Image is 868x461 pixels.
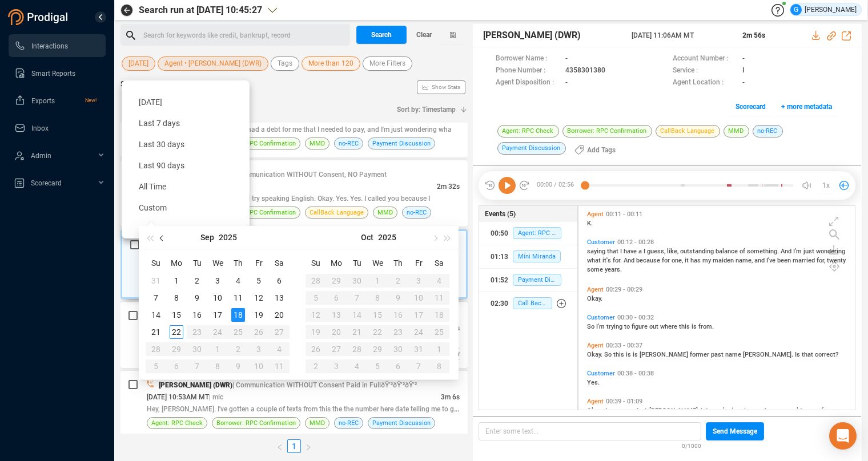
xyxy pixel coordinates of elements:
[371,26,392,44] span: Search
[139,140,184,149] span: Last 30 days
[587,407,604,414] span: Okay.
[775,98,838,116] button: + more metadata
[483,29,581,42] span: [PERSON_NAME] (DWR)
[604,286,645,293] span: 00:29 - 00:29
[644,248,647,255] span: I
[632,323,649,330] span: figure
[604,407,636,414] span: Awesome.
[816,248,845,255] span: wondering
[596,323,606,330] span: I'm
[272,439,287,453] button: left
[310,138,325,149] span: MMD
[587,370,615,377] span: Customer
[615,370,656,377] span: 00:38 - 00:38
[704,407,713,414] span: do
[139,203,167,212] span: Custom
[372,418,431,428] span: Payment Discussion
[587,220,593,227] span: K.
[587,266,605,273] span: some
[698,323,714,330] span: from.
[158,56,268,71] button: Agent • [PERSON_NAME] (DWR)
[742,65,744,77] span: I
[667,248,680,255] span: like,
[232,381,417,389] span: | Communication WITHOUT Consent Paid in FullðŸ’²ðŸ’²ðŸ’²
[679,323,692,330] span: this
[485,209,516,219] span: Events (5)
[146,254,166,272] th: Su
[587,257,602,264] span: what
[120,229,468,299] div: [PERSON_NAME] (DWR)[DATE] 11:06AM MT| mlc2m 56sHi. I had a question. I got a a text from you guys...
[673,65,737,77] span: Service :
[513,274,561,286] span: Payment Discussion
[170,308,183,322] div: 15
[793,257,817,264] span: married
[565,77,568,89] span: -
[9,62,106,84] li: Smart Reports
[673,77,737,89] span: Agent Location :
[228,306,248,323] td: 2025-09-18
[692,323,698,330] span: is
[790,4,857,15] div: [PERSON_NAME]
[765,407,779,414] span: have
[568,141,622,159] button: Add Tags
[647,248,667,255] span: guess,
[219,226,237,249] button: 2025
[252,308,266,322] div: 19
[755,407,765,414] span: we
[831,407,842,414] span: you,
[146,289,166,306] td: 2025-09-07
[272,439,287,453] li: Previous Page
[673,53,737,65] span: Account Number :
[802,351,815,358] span: that
[216,138,296,149] span: Borrower: RPC Confirmation
[207,306,228,323] td: 2025-09-17
[120,302,468,368] div: [PERSON_NAME] (DWR)| Communication WITHOUT Consent, NO Payment[DATE] 10:56AM MT| mlc2m 51sHi. I w...
[305,444,312,451] span: right
[166,254,187,272] th: Mo
[200,226,214,249] button: Sep
[565,65,605,77] span: 4358301380
[682,440,701,450] span: 0/1000
[729,98,772,116] button: Scorecard
[827,257,846,264] span: twenty
[743,351,795,358] span: [PERSON_NAME].
[248,306,269,323] td: 2025-09-19
[306,254,326,272] th: Su
[147,393,209,401] span: [DATE] 10:53AM MT
[479,222,577,245] button: 00:50Agent: RPC Check
[151,418,203,428] span: Agent: RPC Check
[624,323,632,330] span: to
[207,272,228,289] td: 2025-09-03
[9,89,106,112] li: Exports
[211,308,224,322] div: 17
[491,224,508,242] div: 00:50
[815,351,838,358] span: correct?
[252,291,266,305] div: 12
[31,179,62,187] span: Scorecard
[829,422,857,450] div: Open Intercom Messenger
[128,56,148,71] span: [DATE]
[416,26,432,44] span: Clear
[339,138,359,149] span: no-REC
[803,407,821,414] span: name
[513,227,561,239] span: Agent: RPC Check
[232,171,387,179] span: | Communication WITHOUT Consent, NO Payment
[367,254,388,272] th: We
[9,116,106,139] li: Inbox
[269,272,290,289] td: 2025-09-06
[562,125,652,138] span: Borrower: RPC Confirmation
[742,31,765,39] span: 2m 56s
[690,257,702,264] span: has
[513,297,552,309] span: Call Back Language
[272,274,286,288] div: 6
[742,53,745,65] span: -
[565,53,568,65] span: -
[781,98,832,116] span: + more metadata
[147,195,430,203] span: Hi. I speak Spanish. It's okay. I will try speaking English. Okay. Yes. Yes. I called you because I
[302,56,360,71] button: More than 120
[231,291,245,305] div: 11
[685,257,690,264] span: it
[740,248,747,255] span: of
[146,306,166,323] td: 2025-09-14
[584,209,855,409] div: grid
